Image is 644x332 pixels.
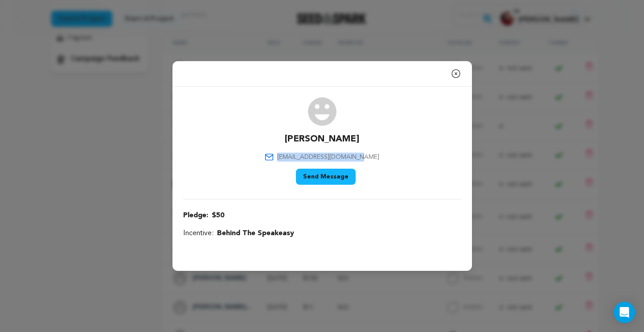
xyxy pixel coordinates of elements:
[183,210,208,221] span: Pledge:
[285,133,359,145] p: [PERSON_NAME]
[183,228,213,239] span: Incentive:
[212,210,224,221] span: $50
[308,97,336,126] img: user.png
[277,153,379,162] span: [EMAIL_ADDRESS][DOMAIN_NAME]
[296,169,356,185] button: Send Message
[614,302,635,323] div: Open Intercom Messenger
[217,228,294,239] span: Behind The Speakeasy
